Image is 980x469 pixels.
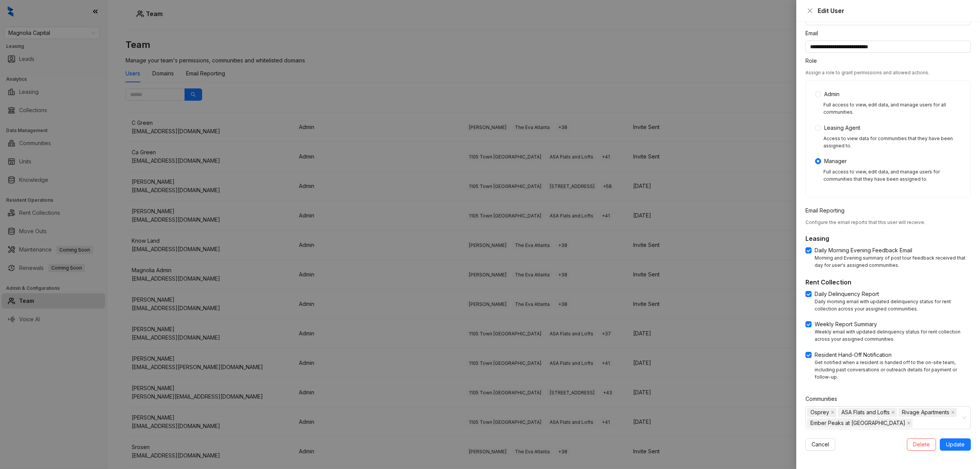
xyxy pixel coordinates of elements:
label: Role [805,57,822,65]
span: close [951,410,955,414]
span: Weekly Report Summary [812,320,880,328]
button: Cancel [805,438,835,451]
span: close [831,410,835,414]
span: Assign a role to grant permissions and allowed actions. [805,70,929,75]
button: Update [940,438,971,451]
div: Morning and Evening summary of post tour feedback received that day for user's assigned communities. [815,255,971,269]
span: Daily Morning Evening Feedback Email [812,246,915,255]
span: Daily Delinquency Report [812,290,882,298]
div: Full access to view, edit data, and manage users for all communities. [823,101,961,116]
label: Communities [805,395,842,403]
span: Leasing Agent [821,124,863,132]
span: Cancel [812,440,829,449]
div: Edit User [818,6,971,15]
span: Resident Hand-Off Notification [812,351,895,359]
div: Daily morning email with updated delinquency status for rent collection across your assigned comm... [815,298,971,313]
span: Osprey [810,408,829,417]
label: Email Reporting [805,206,849,215]
span: Rivage Apartments [898,408,957,417]
span: ASA Flats and Lofts [841,408,890,417]
span: Admin [821,90,843,98]
label: Email [805,29,823,38]
div: Weekly email with updated delinquency status for rent collection across your assigned communities. [815,328,971,343]
input: Email [805,41,971,53]
span: Rivage Apartments [902,408,949,417]
span: close [907,421,911,425]
span: close [891,410,895,414]
span: close [807,8,813,14]
span: Update [946,440,965,449]
span: ASA Flats and Lofts [838,408,897,417]
div: Full access to view, edit data, and manage users for communities that they have been assigned to. [823,168,961,183]
div: Get notified when a resident is handed off to the on-site team, including past conversations or o... [815,359,971,381]
button: Delete [907,438,936,451]
span: Osprey [807,408,836,417]
span: Ember Peaks at [GEOGRAPHIC_DATA] [810,419,905,427]
span: Delete [913,440,930,449]
span: Configure the email reports that this user will receive. [805,219,925,225]
span: Manager [821,157,850,165]
span: Ember Peaks at American Fork [807,418,913,428]
button: Close [805,6,815,15]
h5: Rent Collection [805,278,971,287]
h5: Leasing [805,234,971,243]
div: Access to view data for communities that they have been assigned to. [823,135,961,150]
